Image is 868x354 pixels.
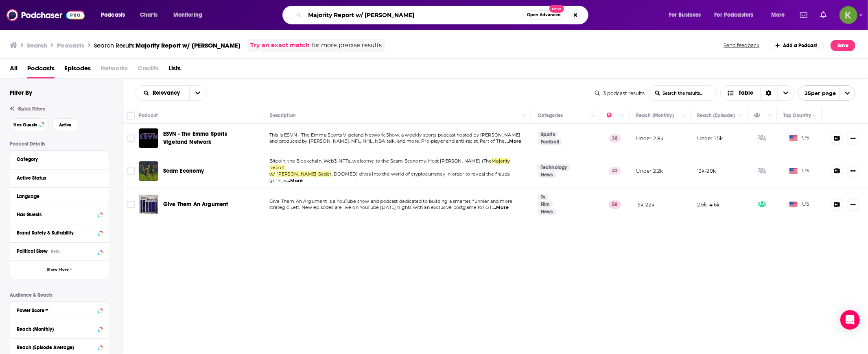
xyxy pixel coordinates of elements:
[47,267,69,272] span: Show More
[17,228,102,238] button: Brand Safety & Suitability
[17,212,95,217] div: Has Guests
[538,131,558,138] a: Sports
[17,342,102,352] button: Reach (Episode Average)
[789,167,809,175] span: US
[127,135,135,142] span: Toggle select row
[153,90,183,96] span: Relevancy
[636,167,663,174] p: Under 2.2k
[163,167,204,175] a: Scam Economy
[94,41,241,49] div: Search Results:
[168,62,181,78] span: Lists
[27,62,55,78] span: Podcasts
[754,111,765,120] div: Has Guests
[286,178,303,184] span: ...More
[18,106,45,112] span: Quick Filters
[588,111,598,121] button: Column Actions
[163,130,227,146] span: ESVN - The Emma Sports Vigeland Network
[52,118,79,131] button: Active
[618,111,627,121] button: Column Actions
[17,308,95,313] div: Power Score™
[139,128,158,148] img: ESVN - The Emma Sports Vigeland Network
[609,167,621,175] p: 42
[840,6,857,24] span: Logged in as kiana38691
[783,111,811,120] div: Top Country
[136,85,207,101] h2: Choose List sort
[697,111,735,120] div: Reach (Episode)
[59,123,72,127] span: Active
[840,6,857,24] img: User Profile
[17,324,102,334] button: Reach (Monthly)
[736,111,746,121] button: Column Actions
[17,193,97,199] div: Language
[17,209,102,219] button: Has Guests
[607,111,618,120] div: Power Score
[538,111,563,120] div: Categories
[163,200,228,208] a: Give Them An Argument
[527,13,561,17] span: Open Advanced
[163,130,252,146] a: ESVN - The Emma Sports Vigeland Network
[17,191,102,201] button: Language
[840,6,857,24] button: Show profile menu
[709,9,765,22] button: open menu
[831,40,855,51] button: Save
[697,201,720,208] p: 2.6k-4.6k
[269,204,492,210] span: strategic Left. New episodes are live on YouTube [DATE] nights with an exclusive postgame for GT
[771,9,785,21] span: More
[765,111,775,121] button: Column Actions
[840,310,860,330] div: Open Intercom Messenger
[270,111,296,120] div: Description
[140,9,157,21] span: Charts
[139,161,158,181] a: Scam Economy
[798,85,855,101] button: open menu
[168,9,213,22] button: open menu
[269,132,520,138] span: This is ESVN - The Emma Sports Vigeland Network Show, a weekly sports podcast hosted by [PERSON_N...
[269,158,492,164] span: Bitcoin, the Blockchain, Web3, NFTs...welcome to the Scam Economy. Host [PERSON_NAME] (The
[101,62,128,78] span: Networks
[269,198,512,204] span: Give Them An Argument is a YouTube show and podcast dedicated to building a smarter, funnier and ...
[10,62,17,78] a: All
[697,135,723,142] p: Under 1.5k
[290,6,596,24] div: Search podcasts, credits, & more...
[27,41,47,49] h3: Search
[769,40,824,51] a: Add a Podcast
[17,156,97,162] div: Category
[760,86,777,100] div: Sort Direction
[765,9,795,22] button: open menu
[189,86,206,100] button: open menu
[720,85,795,101] button: Choose View
[7,7,85,23] img: Podchaser - Follow, Share and Rate Podcasts
[817,8,830,22] a: Show notifications dropdown
[739,90,754,96] span: Table
[636,111,674,120] div: Reach (Monthly)
[269,138,505,144] span: and produced by [PERSON_NAME]. NFL, NHL, NBA talk, and more. Pro-player and anti-racist. Part of The
[135,9,162,22] a: Charts
[715,9,754,21] span: For Podcasters
[305,9,523,22] input: Search podcasts, credits, & more...
[549,5,564,13] span: New
[101,9,125,21] span: Podcasts
[17,154,102,164] button: Category
[311,41,382,50] span: for more precise results
[127,167,135,175] span: Toggle select row
[57,41,84,49] h3: Podcasts
[10,141,109,147] p: Podcast Details
[139,195,158,214] img: Give Them An Argument
[136,90,189,96] button: open menu
[492,158,510,164] span: Majority
[595,90,645,96] div: 3 podcast results
[636,135,664,142] p: Under 2.8k
[95,9,136,22] button: open menu
[64,62,91,78] a: Episodes
[538,172,556,178] a: News
[538,164,571,171] a: Technology
[523,10,564,20] button: Open AdvancedNew
[51,249,60,254] div: Beta
[318,171,332,177] span: Seder
[269,171,510,183] span: , DOOMED) dives into the world of cryptocurrency in order to reveal the frauds, grifts, a
[17,175,97,181] div: Active Status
